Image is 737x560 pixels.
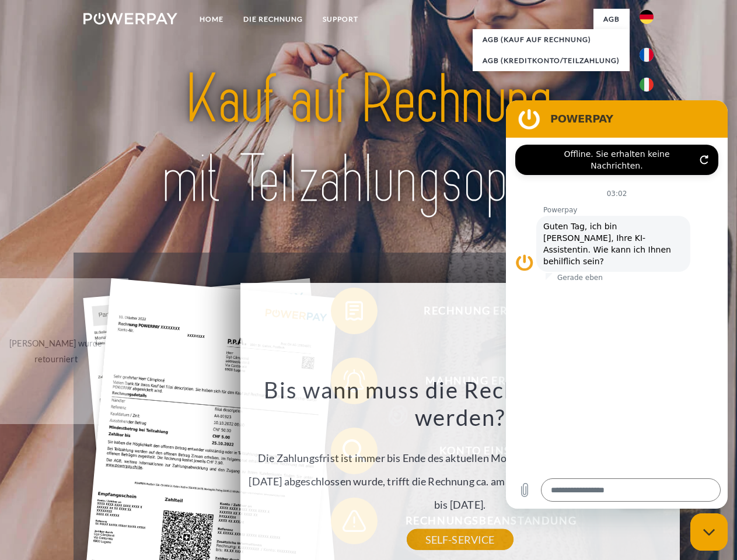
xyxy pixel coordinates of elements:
[247,376,673,432] h3: Bis wann muss die Rechnung bezahlt werden?
[247,376,673,540] div: Die Zahlungsfrist ist immer bis Ende des aktuellen Monats. Wenn die Bestellung z.B. am [DATE] abg...
[473,29,630,50] a: AGB (Kauf auf Rechnung)
[640,10,654,24] img: de
[313,9,368,30] a: SUPPORT
[690,513,728,551] iframe: Schaltfläche zum Öffnen des Messaging-Fensters; Konversation läuft
[83,13,177,24] img: logo-powerpay-white.svg
[506,100,728,509] iframe: Messaging-Fenster
[593,9,630,30] a: agb
[640,48,654,62] img: fr
[111,56,626,223] img: title-powerpay_de.svg
[473,50,630,71] a: AGB (Kreditkonto/Teilzahlung)
[640,78,654,92] img: it
[190,9,233,30] a: Home
[407,529,514,550] a: SELF-SERVICE
[233,9,313,30] a: DIE RECHNUNG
